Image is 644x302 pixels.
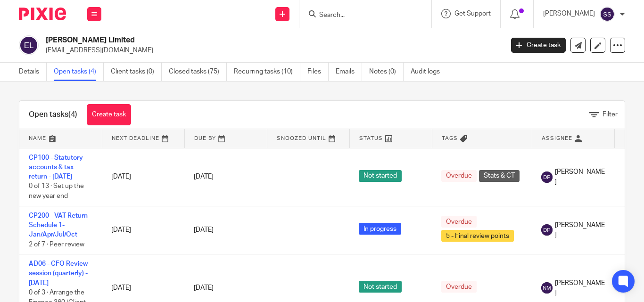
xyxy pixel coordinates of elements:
img: svg%3E [541,171,553,183]
span: 5 - Final review points [441,230,514,242]
a: Create task [511,38,566,53]
a: Details [19,63,47,81]
a: Notes (0) [369,63,404,81]
a: Create task [87,104,131,125]
td: [DATE] [102,206,184,254]
img: svg%3E [541,224,553,236]
a: Open tasks (4) [54,63,104,81]
a: Closed tasks (75) [169,63,227,81]
span: 0 of 13 · Set up the new year end [29,183,84,200]
span: Status [359,136,383,141]
span: 2 of 7 · Peer review [29,241,84,248]
img: Pixie [19,8,66,20]
span: Not started [359,281,402,293]
span: Stats & CT [479,170,520,182]
a: Client tasks (0) [111,63,162,81]
img: svg%3E [19,35,39,55]
span: Not started [359,170,402,182]
span: [PERSON_NAME] [555,167,605,187]
span: Get Support [454,10,491,17]
span: [DATE] [194,227,214,233]
h2: [PERSON_NAME] Limited [46,35,407,45]
span: [PERSON_NAME] [555,220,605,240]
span: Overdue [441,170,477,182]
h1: Open tasks [29,110,77,120]
span: Overdue [441,216,477,228]
a: Emails [336,63,362,81]
span: Tags [442,136,458,141]
span: Filter [603,111,618,118]
p: [EMAIL_ADDRESS][DOMAIN_NAME] [46,46,497,55]
a: CP200 - VAT Return Schedule 1- Jan/Apr/Jul/Oct [29,212,88,238]
a: Audit logs [411,63,447,81]
a: Recurring tasks (10) [234,63,300,81]
a: Files [307,63,329,81]
td: [DATE] [102,148,184,206]
span: [DATE] [194,285,214,291]
span: [DATE] [194,173,214,180]
a: CP100 - Statutory accounts & tax return - [DATE] [29,155,83,180]
span: (4) [68,111,77,118]
a: AD06 - CFO Review session (quarterly) - [DATE] [29,261,88,286]
img: svg%3E [600,7,615,22]
span: In progress [359,223,401,235]
span: Overdue [441,281,477,293]
p: [PERSON_NAME] [543,9,595,18]
img: svg%3E [541,282,553,294]
span: [PERSON_NAME] [555,278,605,298]
span: Snoozed Until [277,136,326,141]
input: Search [318,11,403,20]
